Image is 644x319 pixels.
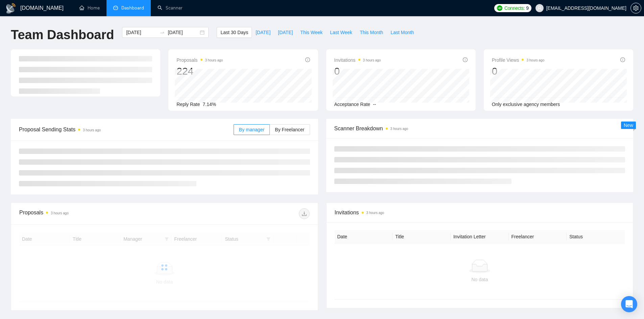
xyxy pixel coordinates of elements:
span: dashboard [113,5,118,10]
span: Dashboard [121,5,144,11]
div: No data [340,276,620,283]
span: By manager [239,127,264,132]
span: Profile Views [492,56,545,64]
time: 3 hours ago [51,211,69,215]
span: Acceptance Rate [334,102,371,107]
span: Scanner Breakdown [334,124,625,133]
button: [DATE] [252,27,274,38]
img: upwork-logo.png [497,5,502,11]
a: homeHome [79,5,100,11]
img: logo [5,3,16,14]
th: Freelancer [509,230,567,243]
span: [DATE] [278,29,293,36]
a: setting [630,5,641,11]
span: [DATE] [256,29,270,36]
input: End date [168,29,198,36]
div: Proposals [19,208,164,219]
input: Start date [126,29,157,36]
span: Connects: [504,4,525,12]
div: 0 [492,65,545,78]
time: 3 hours ago [363,58,381,62]
span: 7.14% [203,102,216,107]
button: setting [630,3,641,14]
th: Status [567,230,625,243]
span: Only exclusive agency members [492,102,560,107]
span: -- [373,102,376,107]
time: 3 hours ago [526,58,544,62]
h1: Team Dashboard [11,27,114,43]
span: Proposals [176,56,223,64]
span: 9 [526,4,529,12]
span: info-circle [620,57,625,62]
button: Last Month [387,27,418,38]
time: 3 hours ago [366,211,384,215]
time: 3 hours ago [390,127,408,131]
button: Last 30 Days [217,27,252,38]
th: Invitation Letter [451,230,509,243]
button: Last Week [326,27,356,38]
span: By Freelancer [275,127,304,132]
span: Last 30 Days [220,29,248,36]
span: setting [631,5,641,11]
span: Proposal Sending Stats [19,125,234,134]
span: Last Month [390,29,414,36]
span: to [160,30,165,35]
a: searchScanner [158,5,183,11]
span: swap-right [160,30,165,35]
span: New [624,123,633,128]
th: Title [392,230,451,243]
span: Invitations [335,208,625,217]
th: Date [335,230,393,243]
button: [DATE] [274,27,296,38]
div: 224 [176,65,223,78]
time: 3 hours ago [83,128,101,132]
span: This Week [300,29,323,36]
span: Last Week [330,29,352,36]
span: Reply Rate [176,102,200,107]
div: Open Intercom Messenger [621,296,637,312]
div: 0 [334,65,381,78]
span: This Month [360,29,383,36]
span: Invitations [334,56,381,64]
span: info-circle [305,57,310,62]
span: info-circle [463,57,468,62]
time: 3 hours ago [205,58,223,62]
span: user [537,6,542,10]
button: This Month [356,27,387,38]
button: This Week [296,27,326,38]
